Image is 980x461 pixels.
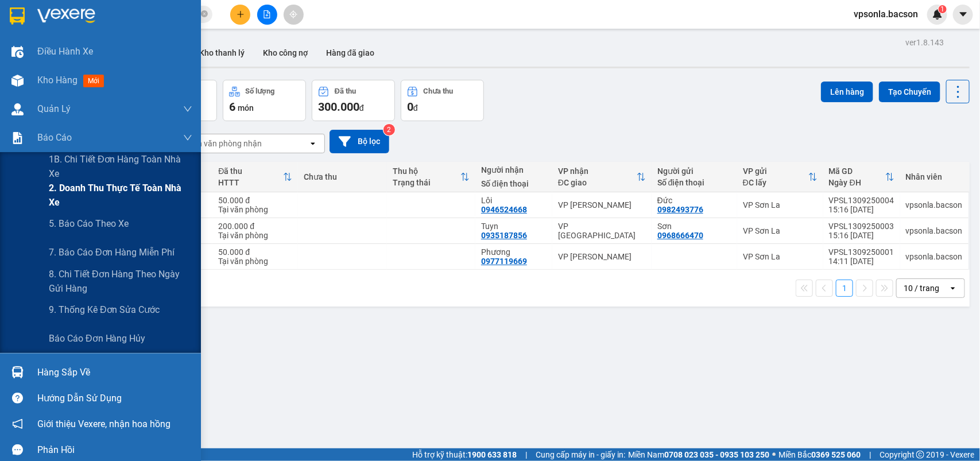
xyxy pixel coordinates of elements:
[552,162,652,192] th: Toggle SortBy
[37,130,72,145] span: Báo cáo
[393,178,460,187] div: Trạng thái
[49,303,160,317] span: 9. Thống kê đơn sửa cước
[467,450,517,459] strong: 1900 633 818
[916,451,924,459] span: copyright
[481,205,527,214] div: 0946524668
[183,138,262,149] div: Chọn văn phòng nhận
[407,100,413,114] span: 0
[37,441,192,459] div: Phản hồi
[11,103,24,115] img: warehouse-icon
[525,448,527,461] span: |
[558,222,646,240] div: VP [GEOGRAPHIC_DATA]
[413,103,418,113] span: đ
[107,42,480,57] li: Hotline: 0965551559
[558,252,646,261] div: VP [PERSON_NAME]
[190,39,254,67] button: Kho thanh lý
[230,5,250,25] button: plus
[657,196,731,205] div: Đức
[257,5,277,25] button: file-add
[308,139,317,148] svg: open
[657,166,731,176] div: Người gửi
[218,196,292,205] div: 50.000 đ
[906,226,963,235] div: vpsonla.bacson
[218,178,283,187] div: HTTT
[49,181,192,210] span: 2. Doanh thu thực tế toàn nhà xe
[37,364,192,381] div: Hàng sắp về
[335,87,356,95] div: Đã thu
[201,9,208,20] span: close-circle
[49,216,129,231] span: 5. Báo cáo theo xe
[829,257,894,266] div: 14:11 [DATE]
[906,252,963,261] div: vpsonla.bacson
[481,247,547,257] div: Phương
[558,166,637,176] div: VP nhận
[657,205,703,214] div: 0982493776
[246,87,275,95] div: Số lượng
[628,448,769,461] span: Miền Nam
[218,166,283,176] div: Đã thu
[948,284,958,293] svg: open
[393,166,460,176] div: Thu hộ
[37,102,71,116] span: Quản Lý
[778,448,861,461] span: Miền Bắc
[932,9,943,20] img: icon-new-feature
[481,196,547,205] div: Lôi
[823,162,900,192] th: Toggle SortBy
[11,366,24,378] img: warehouse-icon
[829,166,885,176] div: Mã GD
[49,245,175,259] span: 7. Báo cáo đơn hàng miễn phí
[737,162,823,192] th: Toggle SortBy
[183,104,192,114] span: down
[218,205,292,214] div: Tại văn phòng
[11,75,24,87] img: warehouse-icon
[284,5,304,25] button: aim
[906,172,963,181] div: Nhân viên
[223,80,306,121] button: Số lượng6món
[657,178,731,187] div: Số điện thoại
[772,452,776,457] span: ⚪️
[829,205,894,214] div: 15:16 [DATE]
[743,252,818,261] div: VP Sơn La
[317,39,384,67] button: Hàng đã giao
[481,222,547,231] div: Tuyn
[958,9,969,20] span: caret-down
[481,257,527,266] div: 0977119669
[289,10,297,18] span: aim
[12,444,23,455] span: message
[11,132,24,144] img: solution-icon
[558,178,637,187] div: ĐC giao
[10,7,25,25] img: logo-vxr
[304,172,381,181] div: Chưa thu
[49,152,192,181] span: 1B. Chi tiết đơn hàng toàn nhà xe
[829,231,894,240] div: 15:16 [DATE]
[424,87,454,95] div: Chưa thu
[201,10,208,17] span: close-circle
[811,450,861,459] strong: 0369 525 060
[829,222,894,231] div: VPSL1309250003
[879,82,940,102] button: Tạo Chuyến
[107,28,480,42] li: Số 378 [PERSON_NAME] ( trong nhà khách [GEOGRAPHIC_DATA])
[12,419,23,429] span: notification
[359,103,364,113] span: đ
[829,178,885,187] div: Ngày ĐH
[904,282,939,294] div: 10 / trang
[384,124,395,135] sup: 2
[829,247,894,257] div: VPSL1309250001
[743,166,808,176] div: VP gửi
[14,83,125,102] b: GỬI : VP Sơn La
[83,75,104,87] span: mới
[481,165,547,175] div: Người nhận
[953,5,973,25] button: caret-down
[845,7,927,21] span: vpsonla.bacson
[481,231,527,240] div: 0935187856
[743,200,818,210] div: VP Sơn La
[238,103,254,113] span: món
[218,231,292,240] div: Tại văn phòng
[218,222,292,231] div: 200.000 đ
[905,36,944,49] div: ver 1.8.143
[481,179,547,188] div: Số điện thoại
[829,196,894,205] div: VPSL1309250004
[906,200,963,210] div: vpsonla.bacson
[743,178,808,187] div: ĐC lấy
[229,100,235,114] span: 6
